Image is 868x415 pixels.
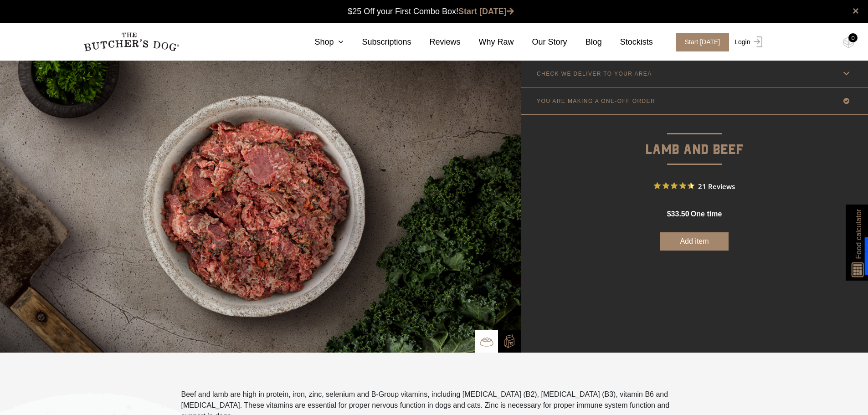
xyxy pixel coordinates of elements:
[602,36,653,48] a: Stockists
[853,5,859,16] a: close
[654,179,735,193] button: Rated 4.6 out of 5 stars from 21 reviews. Jump to reviews.
[660,232,729,251] button: Add item
[853,209,864,259] span: Food calculator
[521,60,868,87] a: CHECK WE DELIVER TO YOUR AREA
[461,36,514,48] a: Why Raw
[537,98,655,104] p: YOU ARE MAKING A ONE-OFF ORDER
[843,36,854,48] img: TBD_Cart-Empty.png
[480,335,493,348] img: TBD_Bowl.png
[732,33,762,51] a: Login
[848,33,858,42] div: 0
[676,33,729,51] span: Start [DATE]
[567,36,602,48] a: Blog
[667,33,733,51] a: Start [DATE]
[458,7,514,16] a: Start [DATE]
[296,36,344,48] a: Shop
[344,36,411,48] a: Subscriptions
[667,210,671,218] span: $
[514,36,567,48] a: Our Story
[521,115,868,161] p: Lamb and Beef
[411,36,461,48] a: Reviews
[698,179,735,193] span: 21 Reviews
[671,210,689,218] span: 33.50
[691,210,722,218] span: one time
[537,71,652,77] p: CHECK WE DELIVER TO YOUR AREA
[503,334,516,348] img: TBD_Build-A-Box-2.png
[521,87,868,114] a: YOU ARE MAKING A ONE-OFF ORDER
